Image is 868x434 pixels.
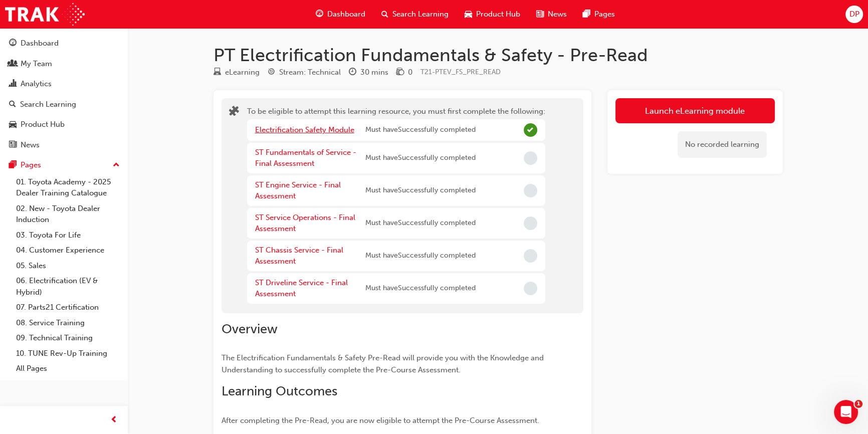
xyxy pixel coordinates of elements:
span: Must have Successfully completed [365,185,476,196]
span: prev-icon [110,414,118,426]
span: Incomplete [524,249,537,263]
div: Search Learning [20,99,76,110]
span: Incomplete [524,151,537,165]
img: Trak [5,3,85,26]
a: 08. Service Training [12,315,124,331]
button: DP [845,6,863,23]
span: Overview [222,321,278,337]
span: target-icon [268,68,275,77]
div: News [21,139,40,151]
span: The Electrification Fundamentals & Safety Pre-Read will provide you with the Knowledge and Unders... [222,353,546,374]
div: eLearning [225,67,260,78]
span: Must have Successfully completed [365,283,476,294]
a: Electrification Safety Module [255,125,354,134]
a: 04. Customer Experience [12,243,124,258]
a: pages-iconPages [575,4,623,25]
a: 06. Electrification (EV & Hybrid) [12,273,124,300]
span: News [548,9,567,20]
a: ST Service Operations - Final Assessment [255,213,355,234]
span: search-icon [9,100,16,109]
div: Duration [349,66,388,79]
a: 10. TUNE Rev-Up Training [12,346,124,361]
a: Analytics [4,75,124,93]
span: car-icon [9,120,17,129]
span: Incomplete [524,216,537,230]
span: Incomplete [524,282,537,295]
span: pages-icon [583,8,590,21]
div: 0 [408,67,412,78]
span: chart-icon [9,80,17,89]
span: Must have Successfully completed [365,250,476,262]
span: guage-icon [9,39,17,48]
div: My Team [21,58,52,70]
button: Launch eLearning module [615,98,775,123]
a: search-iconSearch Learning [373,4,457,25]
div: 30 mins [360,67,388,78]
span: Learning resource code [420,68,501,76]
div: No recorded learning [678,131,767,158]
span: Learning Outcomes [222,383,337,399]
a: 01. Toyota Academy - 2025 Dealer Training Catalogue [12,174,124,201]
button: Pages [4,156,124,174]
span: 1 [854,400,862,408]
a: Search Learning [4,95,124,114]
a: 05. Sales [12,258,124,274]
a: ST Chassis Service - Final Assessment [255,246,343,266]
a: 03. Toyota For Life [12,228,124,243]
span: pages-icon [9,161,17,170]
span: search-icon [381,8,388,21]
button: DashboardMy TeamAnalyticsSearch LearningProduct HubNews [4,32,124,156]
span: news-icon [9,141,17,150]
a: 07. Parts21 Certification [12,300,124,315]
a: ST Engine Service - Final Assessment [255,180,341,201]
div: Pages [21,159,41,171]
a: news-iconNews [528,4,575,25]
span: After completing the Pre-Read, you are now eligible to attempt the Pre-Course Assessment. [222,416,539,425]
div: Stream: Technical [279,67,341,78]
div: Stream [268,66,341,79]
span: clock-icon [349,68,356,77]
span: Product Hub [476,9,520,20]
span: Incomplete [524,184,537,197]
a: Dashboard [4,34,124,53]
span: car-icon [465,8,472,21]
span: news-icon [536,8,544,21]
span: guage-icon [316,8,323,21]
a: All Pages [12,361,124,376]
a: ST Driveline Service - Final Assessment [255,278,348,299]
span: Complete [524,123,537,137]
span: Dashboard [327,9,365,20]
span: money-icon [396,68,404,77]
span: DP [849,9,859,20]
a: guage-iconDashboard [308,4,373,25]
a: 09. Technical Training [12,330,124,346]
span: Must have Successfully completed [365,152,476,164]
iframe: Intercom live chat [834,400,858,424]
a: My Team [4,55,124,73]
a: ST Fundamentals of Service - Final Assessment [255,148,356,168]
span: learningResourceType_ELEARNING-icon [213,68,221,77]
span: Pages [594,9,615,20]
div: To be eligible to attempt this learning resource, you must first complete the following: [247,106,545,306]
a: 02. New - Toyota Dealer Induction [12,201,124,228]
div: Type [213,66,260,79]
span: Search Learning [392,9,449,20]
div: Product Hub [21,119,65,130]
a: Product Hub [4,115,124,134]
div: Analytics [21,78,52,90]
span: Must have Successfully completed [365,218,476,229]
div: Price [396,66,412,79]
div: Dashboard [21,38,59,49]
a: News [4,136,124,154]
span: up-icon [113,159,120,172]
span: puzzle-icon [229,107,239,118]
span: people-icon [9,60,17,69]
span: Must have Successfully completed [365,124,476,136]
h1: PT Electrification Fundamentals & Safety - Pre-Read [213,44,783,66]
a: car-iconProduct Hub [457,4,528,25]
